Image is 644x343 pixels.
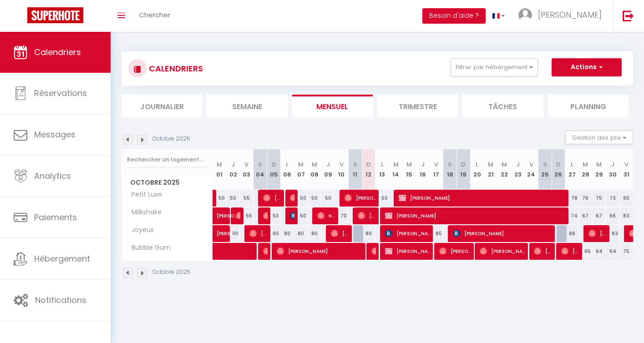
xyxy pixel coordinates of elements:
[312,160,317,169] abbr: M
[123,207,164,217] span: Milkshake
[565,225,579,242] div: 86
[592,243,606,260] div: 64
[461,160,466,169] abbr: D
[619,207,633,224] div: 83
[385,207,567,224] span: [PERSON_NAME]
[213,149,227,190] th: 01
[123,190,164,200] span: Petit Luxe
[457,149,471,190] th: 19
[462,95,543,117] li: Tâches
[406,160,412,169] abbr: M
[326,160,330,169] abbr: J
[217,220,238,237] span: [PERSON_NAME]
[244,160,248,169] abbr: V
[416,149,430,190] th: 16
[534,242,552,260] span: [PERSON_NAME]
[606,190,619,207] div: 73
[267,149,281,190] th: 05
[217,160,222,169] abbr: M
[371,242,376,260] span: [PERSON_NAME]
[290,189,294,207] span: [PERSON_NAME]
[375,149,389,190] th: 13
[152,135,190,143] p: Octobre 2025
[213,225,227,242] a: [PERSON_NAME]
[123,225,157,235] span: Joyeux
[430,225,443,242] div: 85
[538,9,602,20] span: [PERSON_NAME]
[565,207,579,224] div: 74
[240,149,254,190] th: 03
[254,149,267,190] th: 04
[277,242,363,260] span: [PERSON_NAME]
[497,149,511,190] th: 22
[583,160,588,169] abbr: M
[443,149,457,190] th: 18
[556,160,561,169] abbr: D
[484,149,497,190] th: 21
[34,212,77,223] span: Paiements
[317,207,335,224] span: Hd Hd
[606,207,619,224] div: 66
[308,225,321,242] div: 80
[308,190,321,207] div: 50
[422,8,486,24] button: Besoin d'aide ?
[619,190,633,207] div: 90
[335,207,349,224] div: 70
[579,149,593,190] th: 28
[476,160,478,169] abbr: L
[226,190,240,207] div: 50
[579,243,593,260] div: 65
[552,58,622,76] button: Actions
[294,190,308,207] div: 50
[213,207,227,225] a: [PERSON_NAME]
[345,189,376,207] span: [PERSON_NAME]
[272,160,276,169] abbr: D
[592,207,606,224] div: 67
[27,7,83,23] img: Super Booking
[439,242,471,260] span: [PERSON_NAME]
[518,8,532,22] img: ...
[217,202,238,220] span: [PERSON_NAME]
[240,190,254,207] div: 55
[226,149,240,190] th: 02
[263,189,281,207] span: [PERSON_NAME]
[402,149,416,190] th: 15
[619,149,633,190] th: 31
[122,95,202,117] li: Journalier
[623,10,634,21] img: logout
[331,225,349,242] span: [PERSON_NAME]
[340,160,344,169] abbr: V
[624,160,629,169] abbr: V
[249,225,268,242] span: [PERSON_NAME] & [PERSON_NAME]
[139,10,170,20] span: Chercher
[524,149,538,190] th: 24
[385,225,431,242] span: [PERSON_NAME]
[511,149,525,190] th: 23
[385,242,431,260] span: [PERSON_NAME]
[122,176,213,189] span: Octobre 2025
[294,149,308,190] th: 07
[393,160,399,169] abbr: M
[127,151,208,168] input: Rechercher un logement...
[152,268,190,277] p: Octobre 2025
[571,160,573,169] abbr: L
[321,149,335,190] th: 09
[231,160,235,169] abbr: J
[552,149,565,190] th: 26
[399,189,567,207] span: [PERSON_NAME]
[592,190,606,207] div: 75
[606,149,619,190] th: 30
[448,160,452,169] abbr: S
[453,225,553,242] span: [PERSON_NAME]
[267,207,281,224] div: 50
[579,207,593,224] div: 67
[362,225,375,242] div: 80
[236,207,240,224] span: [PERSON_NAME]
[335,149,349,190] th: 10
[381,160,384,169] abbr: L
[321,190,335,207] div: 50
[294,207,308,224] div: 50
[358,207,376,224] span: [PERSON_NAME]
[430,149,443,190] th: 17
[286,160,289,169] abbr: L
